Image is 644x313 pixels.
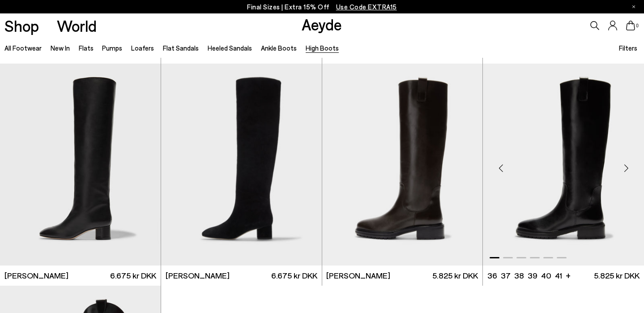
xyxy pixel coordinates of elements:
[166,270,230,281] span: [PERSON_NAME]
[322,266,483,286] a: [PERSON_NAME] 5.825 kr DKK
[4,18,39,34] a: Shop
[626,21,635,30] a: 0
[247,1,397,13] p: Final Sizes | Extra 15% Off
[161,266,322,286] a: [PERSON_NAME] 6.675 kr DKK
[161,64,322,266] div: 1 / 6
[208,44,252,52] a: Heeled Sandals
[483,64,644,266] img: Henry Knee-High Boots
[161,64,322,266] a: Next slide Previous slide
[79,44,94,52] a: Flats
[306,44,339,52] a: High Boots
[541,270,551,281] li: 40
[322,64,483,266] img: Henry Knee-High Boots
[483,64,644,266] a: Next slide Previous slide
[322,64,483,266] a: Next slide Previous slide
[566,269,571,281] li: +
[487,155,514,182] div: Previous slide
[487,270,559,281] ul: variant
[163,44,199,52] a: Flat Sandals
[326,270,390,281] span: [PERSON_NAME]
[161,64,322,266] img: Willa Suede Over-Knee Boots
[594,270,640,281] span: 5.825 kr DKK
[51,44,70,52] a: New In
[555,270,562,281] li: 41
[261,44,297,52] a: Ankle Boots
[487,270,497,281] li: 36
[302,15,342,34] a: Aeyde
[613,155,640,182] div: Next slide
[635,23,640,28] span: 0
[432,270,478,281] span: 5.825 kr DKK
[57,18,97,34] a: World
[322,64,483,266] div: 1 / 6
[4,44,42,52] a: All Footwear
[483,64,644,266] div: 1 / 6
[4,270,68,281] span: [PERSON_NAME]
[271,270,317,281] span: 6.675 kr DKK
[131,44,154,52] a: Loafers
[619,44,637,52] span: Filters
[483,266,644,286] a: 36 37 38 39 40 41 + 5.825 kr DKK
[514,270,524,281] li: 38
[110,270,156,281] span: 6.675 kr DKK
[501,270,511,281] li: 37
[528,270,537,281] li: 39
[102,44,122,52] a: Pumps
[336,3,397,11] span: Navigate to /collections/ss25-final-sizes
